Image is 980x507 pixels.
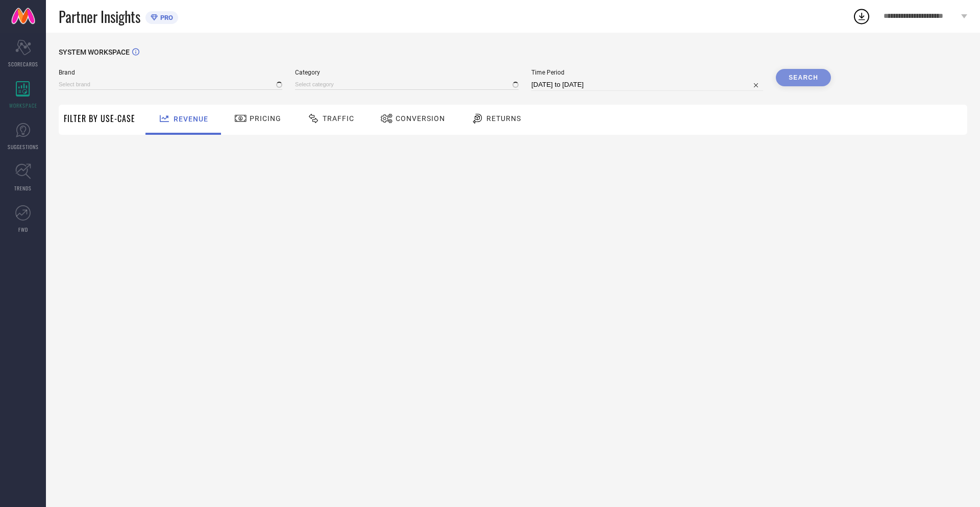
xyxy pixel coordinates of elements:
[250,114,281,123] span: Pricing
[531,69,763,76] span: Time Period
[323,114,354,123] span: Traffic
[9,102,37,109] span: WORKSPACE
[59,6,140,27] span: Partner Insights
[14,184,32,192] span: TRENDS
[486,114,521,123] span: Returns
[8,143,39,151] span: SUGGESTIONS
[18,226,28,233] span: FWD
[174,115,208,123] span: Revenue
[8,60,38,68] span: SCORECARDS
[59,79,282,90] input: Select brand
[852,7,871,26] div: Open download list
[64,112,135,125] span: Filter By Use-Case
[158,14,173,21] span: PRO
[531,79,763,91] input: Select time period
[295,79,519,90] input: Select category
[59,69,282,76] span: Brand
[396,114,445,123] span: Conversion
[59,48,130,56] span: SYSTEM WORKSPACE
[295,69,519,76] span: Category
